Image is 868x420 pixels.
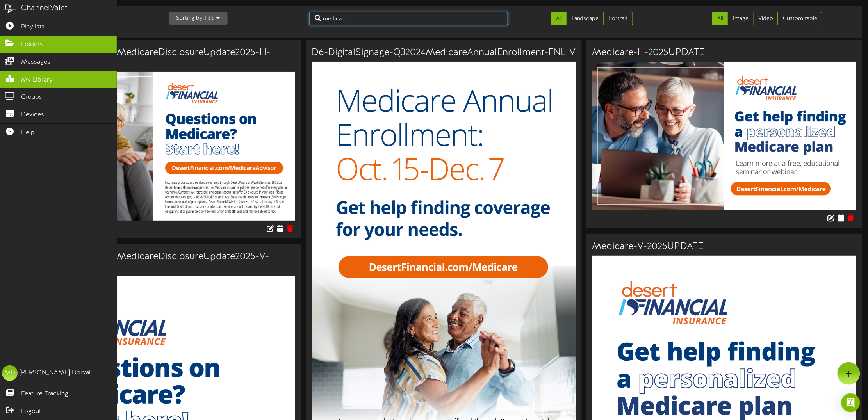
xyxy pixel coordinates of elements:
[712,12,728,25] a: All
[20,368,91,377] div: [PERSON_NAME] Dorval
[21,407,41,416] span: Logout
[309,12,508,25] input: Search Content
[312,48,576,58] h3: D6-DigitalSignage-Q32024MedicareAnnualEnrollment-FNL_V
[31,72,295,220] img: d96a8618-e35e-4233-a0d5-dcfeac6bda13.jpg
[592,62,856,210] img: a5d45c3f-106d-4f90-917f-54fec74fe00c.jpg
[21,58,50,67] span: Messages
[592,48,856,58] h3: Medicare-H-2025UPDATE
[21,3,68,14] div: ChannelValet
[21,110,44,119] span: Devices
[21,390,68,399] span: Feature Tracking
[21,128,35,137] span: Help
[31,48,295,68] h3: D10-DigitalSignage-MedicareDisclosureUpdate2025-H-2025UPDATE
[21,40,43,49] span: Folders
[728,12,754,25] a: Image
[31,252,295,272] h3: D10-DigitalSignage-MedicareDisclosureUpdate2025-V-2025UPDATE
[21,76,53,85] span: My Library
[169,12,228,25] button: Sorting by:Title
[778,12,822,25] a: Customizable
[567,12,604,25] a: Landscape
[592,242,856,252] h3: Medicare-V-2025UPDATE
[753,12,778,25] a: Video
[21,23,45,32] span: Playlists
[604,12,633,25] a: Portrait
[2,365,18,381] div: MD
[551,12,567,25] a: All
[21,93,42,102] span: Groups
[841,393,860,412] div: Open Intercom Messenger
